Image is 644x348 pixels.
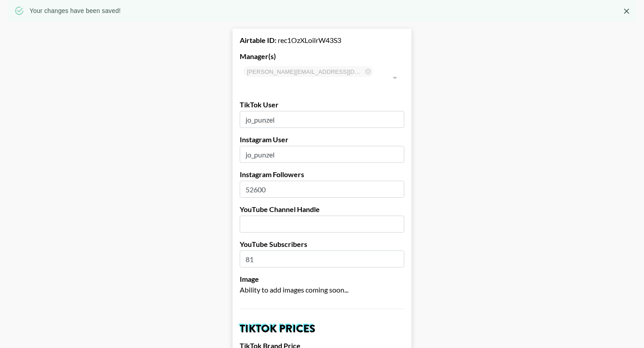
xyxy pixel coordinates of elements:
[240,36,276,44] strong: Airtable ID:
[240,170,404,179] label: Instagram Followers
[240,323,404,334] h2: TikTok Prices
[30,3,121,19] div: Your changes have been saved!
[620,4,633,18] button: Close
[240,285,348,294] span: Ability to add images coming soon...
[240,100,404,109] label: TikTok User
[240,205,404,214] label: YouTube Channel Handle
[240,52,404,61] label: Manager(s)
[240,135,404,144] label: Instagram User
[240,240,404,249] label: YouTube Subscribers
[240,36,404,45] div: rec1OzXLoilrW43S3
[240,275,404,284] label: Image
